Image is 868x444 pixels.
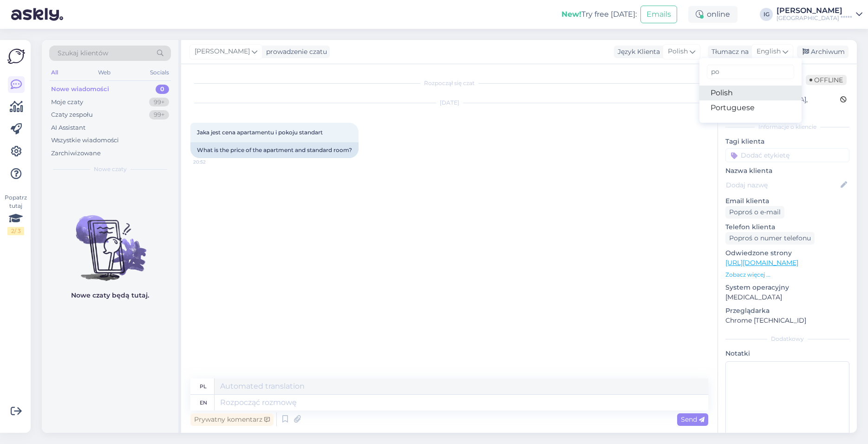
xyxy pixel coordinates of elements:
div: Czaty zespołu [51,110,93,119]
input: Wpisz do filtrowania... [707,65,794,79]
div: What is the price of the apartment and standard room? [190,142,359,158]
div: IG [760,8,773,21]
div: Socials [148,66,171,79]
span: Offline [806,75,847,85]
a: [PERSON_NAME][GEOGRAPHIC_DATA] ***** [777,7,862,22]
input: Dodać etykietę [725,148,849,162]
p: Zobacz więcej ... [725,271,849,279]
div: [DATE] [190,99,708,107]
div: Wszystkie wiadomości [51,136,119,145]
div: Web [96,66,112,79]
p: Telefon klienta [725,222,849,232]
div: Popatrz tutaj [7,193,24,235]
b: New! [561,10,581,19]
span: Szukaj klientów [58,48,108,58]
div: [PERSON_NAME] [777,7,852,14]
div: Prywatny komentarz [190,413,274,426]
div: online [688,6,737,23]
div: Zarchiwizowane [51,149,101,158]
p: Nowe czaty będą tutaj. [71,291,149,300]
a: Polish [699,86,802,100]
p: System operacyjny [725,283,849,292]
span: [PERSON_NAME] [195,46,250,57]
span: Send [681,415,705,424]
div: Język Klienta [614,47,660,57]
div: Nowe wiadomości [51,85,109,94]
div: Poproś o e-mail [725,206,784,219]
div: Try free [DATE]: [561,9,637,20]
div: All [49,66,60,79]
input: Dodaj nazwę [726,180,839,190]
p: Chrome [TECHNICAL_ID] [725,316,849,325]
p: Tagi klienta [725,137,849,146]
p: [MEDICAL_DATA] [725,292,849,302]
div: Poproś o numer telefonu [725,232,815,245]
div: 0 [156,85,169,94]
span: Polish [668,46,688,57]
span: Nowe czaty [94,165,127,173]
a: [URL][DOMAIN_NAME] [725,258,798,267]
p: Odwiedzone strony [725,248,849,258]
p: Email klienta [725,196,849,206]
img: No chats [42,199,178,282]
span: Jaka jest cena apartamentu i pokoju standart [197,129,323,136]
button: Emails [640,6,677,23]
span: 20:52 [193,159,228,166]
div: Archiwum [797,46,848,58]
div: AI Assistant [51,123,85,133]
div: 2 / 3 [7,227,24,235]
div: en [200,395,207,411]
p: Nazwa klienta [725,166,849,176]
img: Askly Logo [7,47,25,65]
div: Tłumacz na [708,47,749,57]
div: Dodatkowy [725,335,849,343]
p: Notatki [725,349,849,358]
div: Rozpoczął się czat [190,79,708,87]
div: prowadzenie czatu [262,47,327,57]
span: English [757,46,781,57]
p: Przeglądarka [725,306,849,316]
div: 99+ [149,110,169,119]
div: 99+ [149,98,169,107]
div: pl [200,378,207,394]
div: Informacje o kliencie [725,123,849,131]
div: Moje czaty [51,98,83,107]
a: Portuguese [699,100,802,115]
